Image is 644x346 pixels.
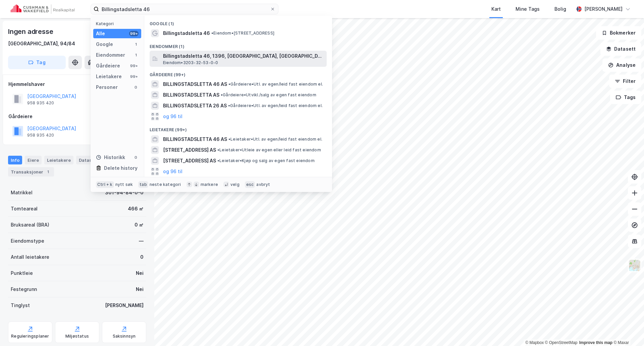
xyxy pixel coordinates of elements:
[584,5,623,13] div: [PERSON_NAME]
[228,82,230,87] span: •
[163,29,210,37] span: Billingstadsletta 46
[96,40,113,48] div: Google
[579,340,612,345] a: Improve this map
[163,157,216,165] span: [STREET_ADDRESS] AS
[96,30,105,38] div: Alle
[135,221,144,229] div: 0 ㎡
[211,31,213,36] span: •
[228,103,230,108] span: •
[136,285,144,293] div: Nei
[217,158,315,163] span: Leietaker • Kjøp og salg av egen fast eiendom
[138,181,148,188] div: tab
[609,75,641,88] button: Filter
[163,80,227,88] span: BILLINGSTADSLETTA 46 AS
[221,92,316,98] span: Gårdeiere • Utvikl./salg av egen fast eiendom
[129,63,139,68] div: 99+
[11,253,49,261] div: Antall leietakere
[65,334,89,339] div: Miljøstatus
[217,158,219,163] span: •
[228,137,230,142] span: •
[610,314,644,346] iframe: Chat Widget
[610,314,644,346] div: Kontrollprogram for chat
[600,42,641,56] button: Datasett
[525,340,544,345] a: Mapbox
[8,56,66,69] button: Tag
[217,147,219,152] span: •
[163,112,182,120] button: og 96 til
[11,237,44,245] div: Eiendomstype
[628,259,641,272] img: Z
[8,26,54,37] div: Ingen adresse
[133,155,139,160] div: 0
[96,72,122,81] div: Leietakere
[144,16,332,28] div: Google (1)
[8,167,54,177] div: Transaksjoner
[144,122,332,134] div: Leietakere (99+)
[554,5,566,13] div: Bolig
[8,80,146,88] div: Hjemmelshaver
[8,40,75,48] div: [GEOGRAPHIC_DATA], 94/84
[602,58,641,72] button: Analyse
[11,334,49,339] div: Reguleringsplaner
[113,334,136,339] div: Saksinnsyn
[8,112,146,120] div: Gårdeiere
[8,156,22,164] div: Info
[96,83,118,91] div: Personer
[163,135,227,143] span: BILLINGSTADSLETTA 46 AS
[245,181,255,188] div: esc
[228,82,323,87] span: Gårdeiere • Utl. av egen/leid fast eiendom el.
[221,92,223,97] span: •
[96,51,125,59] div: Eiendommer
[27,133,54,138] div: 958 935 420
[115,182,133,187] div: nytt søk
[136,269,144,277] div: Nei
[25,156,42,164] div: Eiere
[163,146,216,154] span: [STREET_ADDRESS] AS
[516,5,540,13] div: Mine Tags
[96,21,141,26] div: Kategori
[133,42,139,47] div: 1
[230,182,239,187] div: velg
[140,253,144,261] div: 0
[96,62,120,70] div: Gårdeiere
[76,156,101,164] div: Datasett
[133,52,139,58] div: 1
[99,4,270,14] input: Søk på adresse, matrikkel, gårdeiere, leietakere eller personer
[491,5,501,13] div: Kart
[11,4,74,14] img: cushman-wakefield-realkapital-logo.202ea83816669bd177139c58696a8fa1.svg
[150,182,181,187] div: neste kategori
[104,164,138,172] div: Delete history
[163,52,324,60] span: Billingstadsletta 46, 1396, [GEOGRAPHIC_DATA], [GEOGRAPHIC_DATA]
[610,91,641,104] button: Tags
[45,168,51,175] div: 1
[44,156,73,164] div: Leietakere
[11,205,38,213] div: Tomteareal
[105,301,144,309] div: [PERSON_NAME]
[163,60,218,65] span: Eiendom • 3203-32-53-0-0
[163,167,182,176] button: og 96 til
[11,189,33,197] div: Matrikkel
[163,91,219,99] span: BILLINGSTADSLETTA AS
[27,100,54,106] div: 958 935 420
[129,74,139,79] div: 99+
[11,221,49,229] div: Bruksareal (BRA)
[163,102,227,110] span: BILLINGSTADSLETTA 26 AS
[201,182,218,187] div: markere
[11,269,33,277] div: Punktleie
[217,147,321,153] span: Leietaker • Utleie av egen eller leid fast eiendom
[11,285,37,293] div: Festegrunn
[129,31,139,36] div: 99+
[256,182,270,187] div: avbryt
[11,301,30,309] div: Tinglyst
[545,340,578,345] a: OpenStreetMap
[596,26,641,40] button: Bokmerker
[139,237,144,245] div: —
[228,137,322,142] span: Leietaker • Utl. av egen/leid fast eiendom el.
[128,205,144,213] div: 466 ㎡
[96,181,114,188] div: Ctrl + k
[144,67,332,79] div: Gårdeiere (99+)
[228,103,323,108] span: Gårdeiere • Utl. av egen/leid fast eiendom el.
[133,85,139,90] div: 0
[105,189,144,197] div: 301-94-84-0-0
[211,31,274,36] span: Eiendom • [STREET_ADDRESS]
